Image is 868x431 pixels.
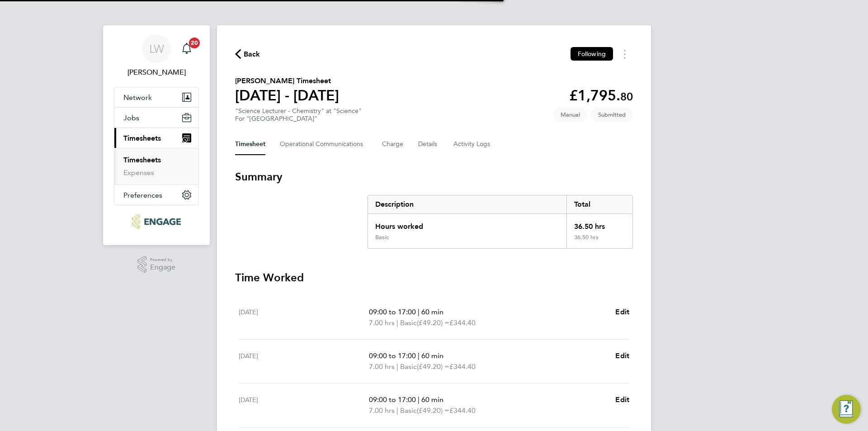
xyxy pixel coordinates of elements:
[235,107,362,123] div: "Science Lecturer - Chemistry" at "Science"
[189,38,200,48] span: 20
[400,317,417,328] span: Basic
[449,406,476,415] span: £344.40
[123,114,139,122] span: Jobs
[418,395,420,404] span: |
[615,308,629,316] span: Edit
[123,156,161,164] a: Timesheets
[382,133,404,155] button: Charge
[178,34,196,63] a: 20
[114,34,199,78] a: LW[PERSON_NAME]
[369,406,395,415] span: 7.00 hrs
[421,351,443,360] span: 60 min
[369,351,416,360] span: 09:00 to 17:00
[103,25,210,245] nav: Main navigation
[400,361,417,372] span: Basic
[418,308,420,316] span: |
[132,214,180,229] img: ncclondon-logo-retina.png
[239,307,369,328] div: [DATE]
[566,214,632,234] div: 36.50 hrs
[235,76,339,86] h2: [PERSON_NAME] Timesheet
[368,195,566,213] div: Description
[239,350,369,372] div: [DATE]
[137,256,176,273] a: Powered byEngage
[400,405,417,416] span: Basic
[615,351,629,360] span: Edit
[369,395,416,404] span: 09:00 to 17:00
[114,214,199,229] a: Go to home page
[453,133,491,155] button: Activity Logs
[566,234,632,248] div: 36.50 hrs
[418,351,420,360] span: |
[244,49,260,60] span: Back
[615,395,629,404] span: Edit
[832,395,861,424] button: Engage Resource Center
[235,170,633,184] h3: Summary
[418,133,439,155] button: Details
[449,318,476,327] span: £344.40
[369,308,416,316] span: 09:00 to 17:00
[123,191,162,199] span: Preferences
[421,308,443,316] span: 60 min
[368,214,566,234] div: Hours worked
[150,256,175,264] span: Powered by
[114,87,198,107] button: Network
[239,394,369,416] div: [DATE]
[369,318,395,327] span: 7.00 hrs
[235,115,362,123] div: For "[GEOGRAPHIC_DATA]"
[114,67,199,78] span: Louise Wells
[396,362,398,371] span: |
[569,87,633,104] app-decimal: £1,795.
[368,195,633,249] div: Summary
[123,93,152,102] span: Network
[620,90,633,103] span: 80
[396,318,398,327] span: |
[235,86,339,104] h1: [DATE] - [DATE]
[421,395,443,404] span: 60 min
[280,133,368,155] button: Operational Communications
[114,128,198,148] button: Timesheets
[578,50,606,58] span: Following
[553,107,587,122] span: This timesheet was manually created.
[617,47,633,61] button: Timesheets Menu
[235,270,633,285] h3: Time Worked
[571,47,613,61] button: Following
[235,133,265,155] button: Timesheet
[591,107,633,122] span: This timesheet is Submitted.
[417,406,449,415] span: (£49.20) =
[449,362,476,371] span: £344.40
[123,168,154,177] a: Expenses
[566,195,632,213] div: Total
[123,134,161,142] span: Timesheets
[396,406,398,415] span: |
[615,394,629,405] a: Edit
[417,362,449,371] span: (£49.20) =
[114,148,198,185] div: Timesheets
[369,362,395,371] span: 7.00 hrs
[417,318,449,327] span: (£49.20) =
[615,307,629,317] a: Edit
[615,350,629,361] a: Edit
[114,108,198,128] button: Jobs
[150,264,175,271] span: Engage
[235,48,260,60] button: Back
[114,185,198,205] button: Preferences
[375,234,389,241] div: Basic
[149,43,164,55] span: LW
